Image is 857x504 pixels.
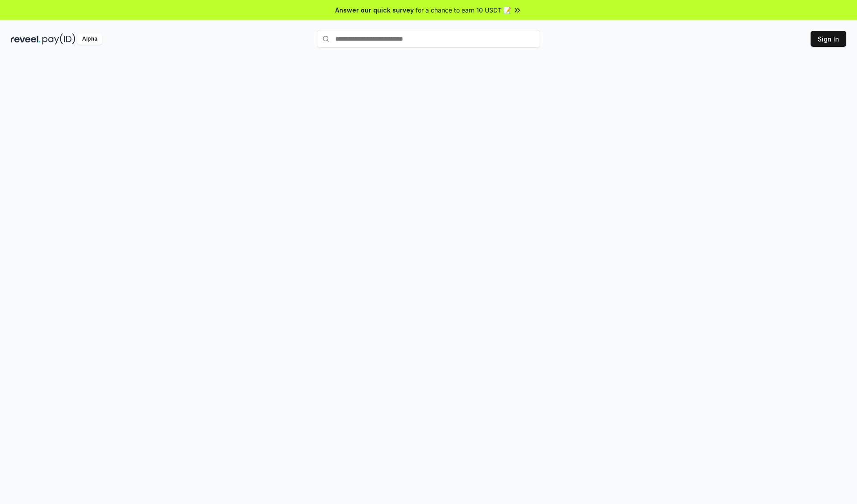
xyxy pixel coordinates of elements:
button: Sign In [811,31,846,47]
img: reveel_dark [11,33,41,45]
div: Alpha [77,33,102,45]
img: pay_id [42,33,75,45]
span: for a chance to earn 10 USDT 📝 [416,5,511,15]
span: Answer our quick survey [335,5,414,15]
